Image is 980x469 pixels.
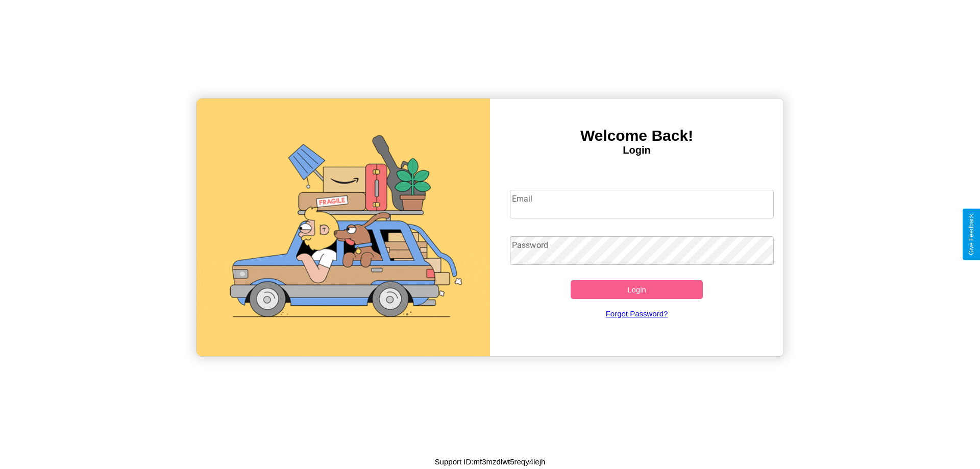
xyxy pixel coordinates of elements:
[968,214,975,255] div: Give Feedback
[435,455,546,468] p: Support ID: mf3mzdlwt5reqy4lejh
[571,280,703,299] button: Login
[490,127,783,144] h3: Welcome Back!
[505,299,769,328] a: Forgot Password?
[490,144,783,156] h4: Login
[197,98,490,356] img: gif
